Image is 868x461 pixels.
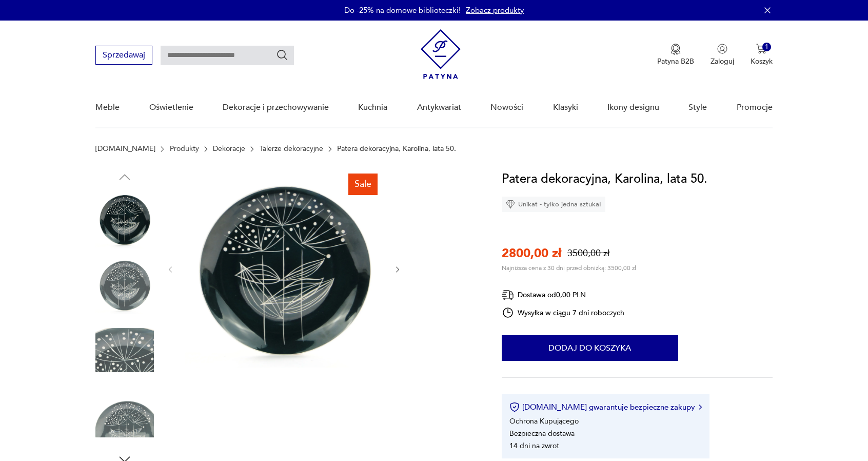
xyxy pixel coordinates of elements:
a: Antykwariat [417,88,461,127]
button: Szukaj [276,49,288,61]
a: Dekoracje [213,145,245,153]
a: [DOMAIN_NAME] [95,145,155,153]
img: Ikona strzałki w prawo [699,405,702,410]
img: Ikona medalu [670,44,681,55]
a: Produkty [170,145,199,153]
a: Ikona medaluPatyna B2B [657,44,694,66]
button: Sprzedawaj [95,46,152,65]
img: Zdjęcie produktu Patera dekoracyjna, Karolina, lata 50. [95,387,154,445]
img: Zdjęcie produktu Patera dekoracyjna, Karolina, lata 50. [95,190,154,248]
div: Unikat - tylko jedna sztuka! [502,197,605,212]
a: Meble [95,88,120,127]
p: Zaloguj [711,56,734,66]
button: Dodaj do koszyka [502,335,678,361]
p: Do -25% na domowe biblioteczki! [344,5,461,15]
a: Zobacz produkty [466,5,524,15]
img: Ikona diamentu [506,200,515,209]
p: Koszyk [751,56,773,66]
img: Zdjęcie produktu Patera dekoracyjna, Karolina, lata 50. [95,321,154,379]
li: Ochrona Kupującego [509,416,579,426]
p: 2800,00 zł [502,245,561,262]
button: Zaloguj [711,44,734,66]
img: Ikona certyfikatu [509,402,520,412]
div: Wysyłka w ciągu 7 dni roboczych [502,306,625,319]
div: Dostawa od 0,00 PLN [502,289,625,301]
a: Sprzedawaj [95,52,152,60]
img: Zdjęcie produktu Patera dekoracyjna, Karolina, lata 50. [95,256,154,314]
button: [DOMAIN_NAME] gwarantuje bezpieczne zakupy [509,402,702,412]
a: Ikony designu [607,88,659,127]
div: 1 [762,43,771,51]
a: Klasyki [553,88,578,127]
a: Nowości [490,88,523,127]
a: Talerze dekoracyjne [260,145,323,153]
div: Sale [348,174,378,195]
p: Najniższa cena z 30 dni przed obniżką: 3500,00 zł [502,264,636,272]
h1: Patera dekoracyjna, Karolina, lata 50. [502,169,707,189]
li: Bezpieczna dostawa [509,429,575,438]
p: Patyna B2B [657,56,694,66]
a: Oświetlenie [149,88,193,127]
img: Zdjęcie produktu Patera dekoracyjna, Karolina, lata 50. [185,169,383,368]
a: Promocje [737,88,773,127]
img: Patyna - sklep z meblami i dekoracjami vintage [421,29,461,79]
li: 14 dni na zwrot [509,441,559,451]
p: Patera dekoracyjna, Karolina, lata 50. [337,145,456,153]
p: 3500,00 zł [567,247,609,260]
img: Ikonka użytkownika [717,44,727,54]
button: 1Koszyk [751,44,773,66]
a: Style [688,88,707,127]
a: Dekoracje i przechowywanie [223,88,329,127]
button: Patyna B2B [657,44,694,66]
a: Kuchnia [358,88,387,127]
img: Ikona dostawy [502,289,514,301]
img: Ikona koszyka [756,44,766,54]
